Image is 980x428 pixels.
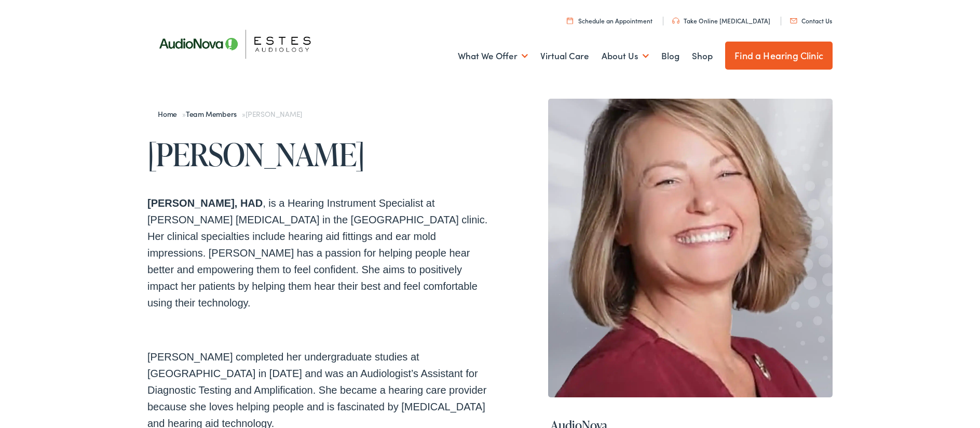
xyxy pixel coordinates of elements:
[790,16,832,25] a: Contact Us
[661,37,679,75] a: Blog
[567,16,652,25] a: Schedule an Appointment
[672,16,770,25] a: Take Online [MEDICAL_DATA]
[186,109,242,119] a: Team Members
[147,137,490,171] h1: [PERSON_NAME]
[540,37,589,75] a: Virtual Care
[147,197,263,209] strong: [PERSON_NAME], HAD
[672,18,679,24] img: utility icon
[158,109,302,119] span: » »
[692,37,713,75] a: Shop
[725,42,833,70] a: Find a Hearing Clinic
[790,18,797,23] img: utility icon
[602,37,649,75] a: About Us
[246,109,302,119] span: [PERSON_NAME]
[158,109,182,119] a: Home
[567,17,573,24] img: utility icon
[458,37,528,75] a: What We Offer
[147,195,490,311] p: , is a Hearing Instrument Specialist at [PERSON_NAME] [MEDICAL_DATA] in the [GEOGRAPHIC_DATA] cli...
